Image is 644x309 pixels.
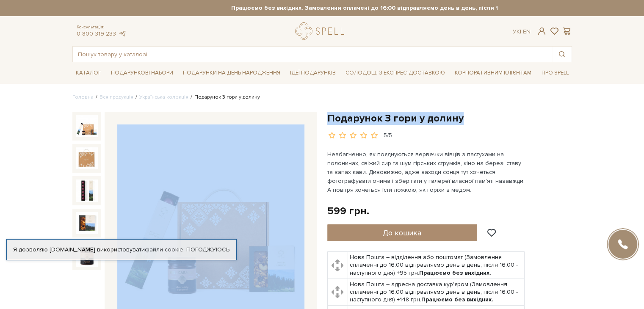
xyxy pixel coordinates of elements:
[384,132,392,140] div: 5/5
[76,179,98,201] img: Подарунок З гори у долину
[552,47,572,62] button: Пошук товару у каталозі
[327,204,369,218] div: 599 грн.
[327,112,572,125] h1: Подарунок З гори у долину
[118,30,127,37] a: telegram
[100,94,133,100] a: Вся продукція
[327,150,526,194] p: Незбагненно, як поєднуються вервечки вівців з пастухами на полонинах, свіжий сир та шум гірських ...
[145,246,183,253] a: файли cookie
[76,212,98,234] img: Подарунок З гори у долину
[419,269,491,276] b: Працюємо без вихідних.
[188,94,260,101] li: Подарунок З гори у долину
[77,25,127,30] span: Консультація:
[342,66,448,80] a: Солодощі з експрес-доставкою
[513,28,531,36] div: Ук
[348,279,524,306] td: Нова Пошта – адресна доставка кур'єром (Замовлення сплаченні до 16:00 відправляємо день в день, п...
[295,22,348,40] a: logo
[348,252,524,279] td: Нова Пошта – відділення або поштомат (Замовлення сплаченні до 16:00 відправляємо день в день, піс...
[327,224,478,241] button: До кошика
[383,228,421,237] span: До кошика
[287,66,339,80] span: Ідеї подарунків
[76,147,98,169] img: Подарунок З гори у долину
[523,28,531,35] a: En
[520,28,521,35] span: |
[72,94,94,100] a: Головна
[77,30,116,37] a: 0 800 319 233
[72,66,105,80] span: Каталог
[421,296,493,303] b: Працюємо без вихідних.
[73,47,552,62] input: Пошук товару у каталозі
[7,246,236,254] div: Я дозволяю [DOMAIN_NAME] використовувати
[180,66,284,80] span: Подарунки на День народження
[139,94,188,100] a: Українська колекція
[108,66,177,80] span: Подарункові набори
[451,66,535,80] a: Корпоративним клієнтам
[186,246,229,254] a: Погоджуюсь
[538,66,572,80] span: Про Spell
[76,115,98,137] img: Подарунок З гори у долину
